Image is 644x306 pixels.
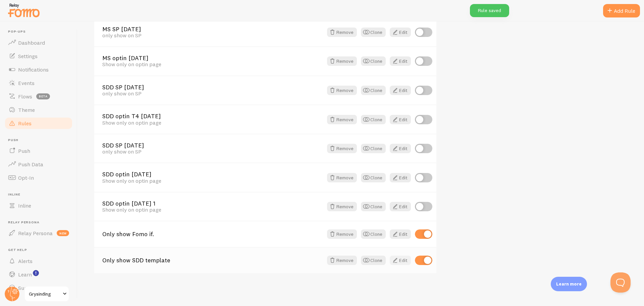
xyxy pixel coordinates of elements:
[361,229,386,239] button: Clone
[102,84,323,90] a: SDD SP [DATE]
[57,230,69,236] span: new
[327,173,357,182] button: Remove
[18,120,32,127] span: Rules
[102,142,323,148] a: SDD SP [DATE]
[4,158,73,171] a: Push Data
[551,277,587,291] div: Learn more
[8,248,73,252] span: Get Help
[361,144,386,153] button: Clone
[18,271,32,278] span: Learn
[470,4,509,17] div: Rule saved
[610,272,631,293] iframe: Help Scout Beacon - Open
[327,144,357,153] button: Remove
[102,231,323,237] a: Only show Fomo if.
[390,115,411,124] a: Edit
[7,2,41,19] img: fomo-relay-logo-orange.svg
[8,220,73,225] span: Relay Persona
[361,115,386,124] button: Clone
[102,201,323,207] a: SDD optin [DATE] 1
[327,28,357,37] button: Remove
[390,144,411,153] a: Edit
[18,53,38,59] span: Settings
[361,28,386,37] button: Clone
[4,144,73,158] a: Push
[8,192,73,197] span: Inline
[4,90,73,103] a: Flows beta
[8,138,73,142] span: Push
[4,199,73,212] a: Inline
[361,86,386,95] button: Clone
[18,147,30,154] span: Push
[4,281,73,295] a: Support
[36,93,50,99] span: beta
[4,254,73,268] a: Alerts
[327,56,357,66] button: Remove
[4,226,73,240] a: Relay Persona new
[18,230,53,236] span: Relay Persona
[327,229,357,239] button: Remove
[4,171,73,184] a: Opt-In
[390,86,411,95] a: Edit
[4,36,73,49] a: Dashboard
[18,174,34,181] span: Opt-In
[18,39,45,46] span: Dashboard
[8,30,73,34] span: Pop-ups
[390,173,411,182] a: Edit
[390,56,411,66] a: Edit
[361,256,386,265] button: Clone
[390,256,411,265] a: Edit
[29,290,61,298] span: Grysinding
[33,270,39,276] svg: <p>Watch New Feature Tutorials!</p>
[18,258,33,264] span: Alerts
[102,32,323,38] div: only show on SP
[4,63,73,76] a: Notifications
[102,171,323,177] a: SDD optin [DATE]
[102,61,323,67] div: Show only on optin page
[102,178,323,184] div: Show only on optin page
[102,113,323,119] a: SDD optin T4 [DATE]
[102,90,323,96] div: only show on SP
[361,56,386,66] button: Clone
[102,257,323,263] a: Only show SDD template
[18,161,43,168] span: Push Data
[327,86,357,95] button: Remove
[4,103,73,117] a: Theme
[102,55,323,61] a: MS optin [DATE]
[18,202,31,209] span: Inline
[18,106,35,113] span: Theme
[102,26,323,32] a: MS SP [DATE]
[4,76,73,90] a: Events
[18,93,32,100] span: Flows
[361,202,386,211] button: Clone
[4,49,73,63] a: Settings
[102,120,323,126] div: Show only on optin page
[327,115,357,124] button: Remove
[327,202,357,211] button: Remove
[361,173,386,182] button: Clone
[327,256,357,265] button: Remove
[390,28,411,37] a: Edit
[102,148,323,155] div: only show on SP
[24,286,69,302] a: Grysinding
[556,281,582,287] p: Learn more
[102,207,323,213] div: Show only on optin page
[390,229,411,239] a: Edit
[18,80,35,86] span: Events
[4,268,73,281] a: Learn
[390,202,411,211] a: Edit
[4,117,73,130] a: Rules
[18,66,49,73] span: Notifications
[18,285,38,291] span: Support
